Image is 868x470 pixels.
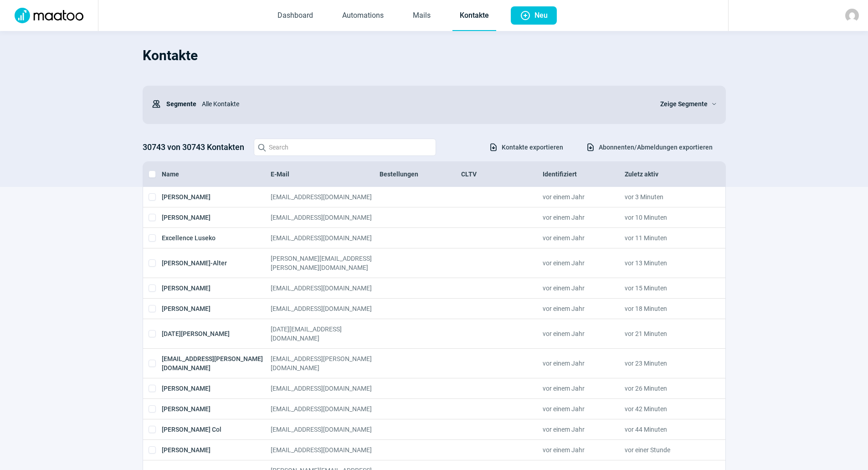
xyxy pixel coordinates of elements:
h1: Kontakte [143,40,726,71]
div: Excellence Luseko [162,233,271,243]
div: E-Mail [271,170,380,179]
button: Abonnenten/Abmeldungen exportieren [576,139,722,155]
div: [PERSON_NAME] [162,384,271,393]
div: vor einem Jahr [543,213,624,222]
div: Identifiziert [543,170,624,179]
div: [PERSON_NAME] Col [162,425,271,434]
div: Name [162,170,271,179]
div: CLTV [461,170,543,179]
div: vor einer Stunde [625,445,706,455]
div: vor 18 Minuten [625,304,706,313]
div: [EMAIL_ADDRESS][DOMAIN_NAME] [271,233,380,243]
div: [EMAIL_ADDRESS][DOMAIN_NAME] [271,284,380,293]
div: [DATE][PERSON_NAME] [162,325,271,343]
div: vor einem Jahr [543,445,624,455]
div: vor einem Jahr [543,304,624,313]
div: Segmente [152,95,196,113]
div: Alle Kontakte [196,95,649,113]
div: vor 23 Minuten [625,354,706,372]
div: vor einem Jahr [543,404,624,413]
div: vor 15 Minuten [625,284,706,293]
div: vor einem Jahr [543,425,624,434]
div: [PERSON_NAME][EMAIL_ADDRESS][PERSON_NAME][DOMAIN_NAME] [271,254,380,272]
span: Abonnenten/Abmeldungen exportieren [599,140,713,155]
div: [EMAIL_ADDRESS][PERSON_NAME][DOMAIN_NAME] [162,354,271,372]
h3: 30743 von 30743 Kontakten [143,140,245,155]
div: vor 11 Minuten [625,233,706,243]
div: [PERSON_NAME]-Alter [162,254,271,272]
div: vor einem Jahr [543,233,624,243]
span: Zeige Segmente [660,98,708,109]
div: vor einem Jahr [543,284,624,293]
div: [DATE][EMAIL_ADDRESS][DOMAIN_NAME] [271,325,380,343]
div: [EMAIL_ADDRESS][DOMAIN_NAME] [271,192,380,201]
div: vor 13 Minuten [625,254,706,272]
div: Bestellungen [380,170,461,179]
div: [EMAIL_ADDRESS][DOMAIN_NAME] [271,445,380,455]
a: Dashboard [270,1,320,31]
span: Kontakte exportieren [502,140,563,155]
div: vor einem Jahr [543,384,624,393]
div: [EMAIL_ADDRESS][PERSON_NAME][DOMAIN_NAME] [271,354,380,372]
div: vor 21 Minuten [625,325,706,343]
div: vor 44 Minuten [625,425,706,434]
div: vor 10 Minuten [625,213,706,222]
div: [EMAIL_ADDRESS][DOMAIN_NAME] [271,384,380,393]
div: [PERSON_NAME] [162,192,271,201]
img: Logo [9,8,89,23]
button: Kontakte exportieren [479,139,573,155]
a: Automations [335,1,391,31]
div: [EMAIL_ADDRESS][DOMAIN_NAME] [271,404,380,413]
div: vor 26 Minuten [625,384,706,393]
div: [PERSON_NAME] [162,213,271,222]
div: [PERSON_NAME] [162,284,271,293]
div: [PERSON_NAME] [162,304,271,313]
input: Search [254,139,436,156]
div: vor 42 Minuten [625,404,706,413]
div: [PERSON_NAME] [162,404,271,413]
span: Neu [534,6,548,25]
div: vor einem Jahr [543,192,624,201]
div: vor einem Jahr [543,354,624,372]
div: Zuletz aktiv [625,170,706,179]
div: [EMAIL_ADDRESS][DOMAIN_NAME] [271,425,380,434]
div: [PERSON_NAME] [162,445,271,455]
img: avatar [845,9,859,22]
div: [EMAIL_ADDRESS][DOMAIN_NAME] [271,213,380,222]
div: vor einem Jahr [543,325,624,343]
a: Mails [406,1,438,31]
div: [EMAIL_ADDRESS][DOMAIN_NAME] [271,304,380,313]
div: vor 3 Minuten [625,192,706,201]
a: Kontakte [452,1,496,31]
div: vor einem Jahr [543,254,624,272]
button: Neu [511,6,557,25]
